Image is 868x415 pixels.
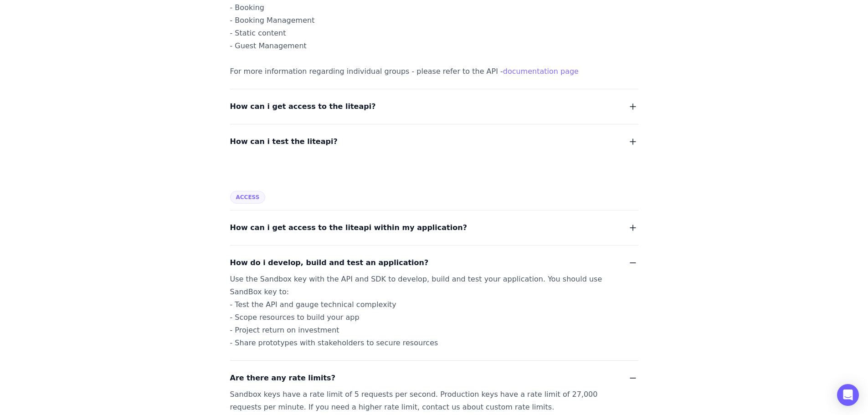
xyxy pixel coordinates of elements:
[230,135,338,148] span: How can i test the liteapi?
[230,100,376,113] span: How can i get access to the liteapi?
[230,191,266,204] span: Access
[230,221,467,234] span: How can i get access to the liteapi within my application?
[230,372,335,384] span: Are there any rate limits?
[230,372,638,384] button: Are there any rate limits?
[230,256,638,269] button: How do i develop, build and test an application?
[230,221,638,234] button: How can i get access to the liteapi within my application?
[837,384,859,406] div: Open Intercom Messenger
[230,256,429,269] span: How do i develop, build and test an application?
[230,388,616,414] div: Sandbox keys have a rate limit of 5 requests per second. Production keys have a rate limit of 27,...
[230,100,638,113] button: How can i get access to the liteapi?
[230,135,638,148] button: How can i test the liteapi?
[503,67,579,76] a: documentation page
[230,273,616,349] div: Use the Sandbox key with the API and SDK to develop, build and test your application. You should ...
